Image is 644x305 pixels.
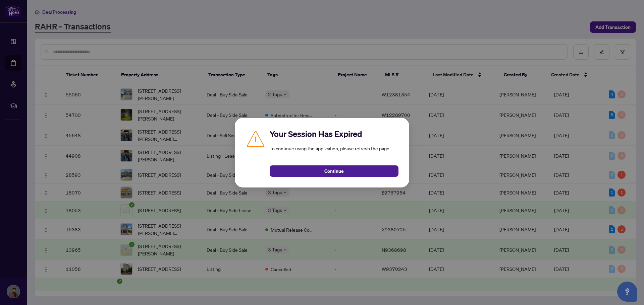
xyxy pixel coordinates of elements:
[270,129,398,139] h2: Your Session Has Expired
[270,165,398,177] button: Continue
[246,129,266,149] img: Caution icon
[617,282,637,302] button: Open asap
[324,166,344,176] span: Continue
[270,129,398,177] div: To continue using the application, please refresh the page.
